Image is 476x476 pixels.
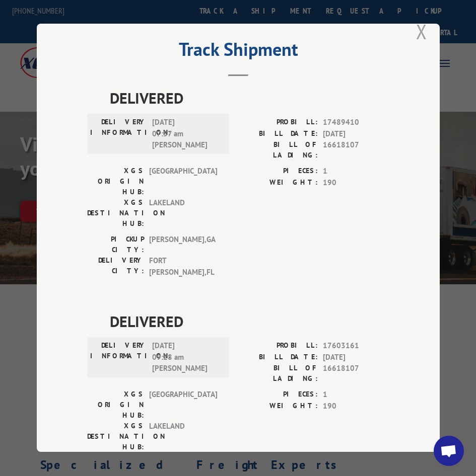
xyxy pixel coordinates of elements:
[323,128,389,140] span: [DATE]
[90,117,147,151] label: DELIVERY INFORMATION:
[149,421,217,452] span: LAKELAND
[110,310,389,333] span: DELIVERED
[149,166,217,197] span: [GEOGRAPHIC_DATA]
[323,340,389,352] span: 17603161
[87,234,144,255] label: PICKUP CITY:
[238,128,318,140] label: BILL DATE:
[238,389,318,401] label: PIECES:
[149,255,217,278] span: FORT [PERSON_NAME] , FL
[90,340,147,374] label: DELIVERY INFORMATION:
[87,197,144,229] label: XGS DESTINATION HUB:
[323,363,389,384] span: 16618107
[110,87,389,109] span: DELIVERED
[416,18,427,45] button: Close modal
[87,166,144,197] label: XGS ORIGIN HUB:
[238,177,318,189] label: WEIGHT:
[238,117,318,128] label: PROBILL:
[323,166,389,177] span: 1
[87,421,144,452] label: XGS DESTINATION HUB:
[238,363,318,384] label: BILL OF LADING:
[87,42,389,61] h2: Track Shipment
[238,352,318,363] label: BILL DATE:
[238,166,318,177] label: PIECES:
[149,389,217,421] span: [GEOGRAPHIC_DATA]
[323,401,389,412] span: 190
[323,117,389,128] span: 17489410
[87,389,144,421] label: XGS ORIGIN HUB:
[149,234,217,255] span: [PERSON_NAME] , GA
[152,340,220,374] span: [DATE] 09:28 am [PERSON_NAME]
[323,352,389,363] span: [DATE]
[238,340,318,352] label: PROBILL:
[87,255,144,278] label: DELIVERY CITY:
[323,389,389,401] span: 1
[149,197,217,229] span: LAKELAND
[152,117,220,151] span: [DATE] 07:57 am [PERSON_NAME]
[238,401,318,412] label: WEIGHT:
[323,139,389,161] span: 16618107
[238,139,318,161] label: BILL OF LADING:
[323,177,389,189] span: 190
[434,436,464,466] div: Open chat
